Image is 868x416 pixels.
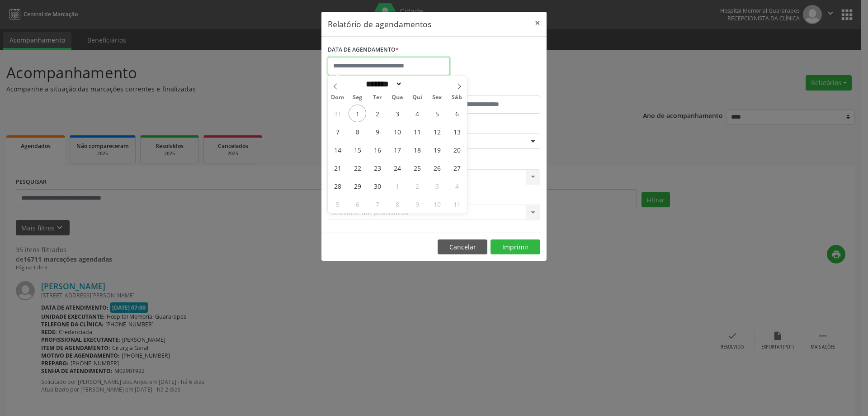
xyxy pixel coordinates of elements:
span: Outubro 5, 2025 [329,195,346,213]
label: ATÉ [436,81,540,96]
span: Setembro 25, 2025 [408,159,426,177]
span: Setembro 26, 2025 [428,159,446,177]
span: Setembro 14, 2025 [329,141,346,158]
span: Setembro 27, 2025 [448,159,466,177]
button: Close [528,12,547,34]
span: Setembro 20, 2025 [448,141,466,158]
span: Setembro 10, 2025 [388,123,406,140]
span: Outubro 11, 2025 [448,195,466,213]
span: Setembro 21, 2025 [329,159,346,177]
span: Setembro 8, 2025 [349,123,366,140]
span: Setembro 24, 2025 [388,159,406,177]
span: Sex [427,95,447,100]
span: Outubro 9, 2025 [408,195,426,213]
span: Outubro 3, 2025 [428,177,446,195]
span: Setembro 28, 2025 [329,177,346,195]
span: Setembro 6, 2025 [448,105,466,122]
span: Agosto 31, 2025 [329,105,346,122]
span: Outubro 2, 2025 [408,177,426,195]
label: DATA DE AGENDAMENTO [328,43,399,57]
span: Setembro 5, 2025 [428,105,446,122]
span: Setembro 11, 2025 [408,123,426,140]
span: Setembro 1, 2025 [349,105,366,122]
input: Year [402,79,432,89]
span: Setembro 15, 2025 [349,141,366,158]
span: Outubro 8, 2025 [388,195,406,213]
span: Seg [348,95,368,100]
span: Setembro 16, 2025 [368,141,386,158]
span: Setembro 18, 2025 [408,141,426,158]
span: Setembro 12, 2025 [428,123,446,140]
span: Setembro 17, 2025 [388,141,406,158]
span: Outubro 6, 2025 [349,195,366,213]
button: Imprimir [491,239,540,255]
span: Sáb [447,95,467,100]
span: Setembro 7, 2025 [329,123,346,140]
span: Setembro 2, 2025 [368,105,386,122]
span: Setembro 22, 2025 [349,159,366,177]
select: Month [363,79,402,89]
span: Dom [328,95,348,100]
h5: Relatório de agendamentos [328,18,431,30]
span: Setembro 4, 2025 [408,105,426,122]
span: Setembro 23, 2025 [368,159,386,177]
span: Outubro 7, 2025 [368,195,386,213]
span: Outubro 1, 2025 [388,177,406,195]
span: Setembro 3, 2025 [388,105,406,122]
span: Outubro 10, 2025 [428,195,446,213]
span: Outubro 4, 2025 [448,177,466,195]
span: Qua [387,95,407,100]
span: Qui [407,95,427,100]
span: Setembro 29, 2025 [349,177,366,195]
span: Setembro 9, 2025 [368,123,386,140]
span: Setembro 30, 2025 [368,177,386,195]
span: Setembro 19, 2025 [428,141,446,158]
span: Setembro 13, 2025 [448,123,466,140]
span: Ter [368,95,387,100]
button: Cancelar [438,239,487,255]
